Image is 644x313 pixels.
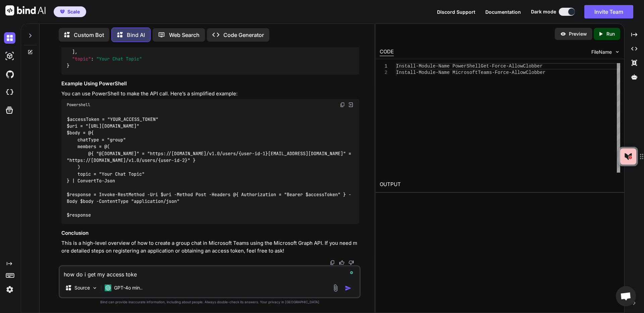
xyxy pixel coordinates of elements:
span: Name MicrosoftTeams [438,70,492,75]
img: preview [560,31,566,37]
p: Custom Bot [74,31,104,39]
span: Scale [67,8,80,15]
span: "Your Chat Topic" [96,56,142,62]
div: 2 [380,70,387,76]
span: Force [492,63,506,69]
p: You can use PowerShell to make the API call. Here’s a simplified example: [61,90,359,98]
span: - [435,63,438,69]
p: Bind can provide inaccurate information, including about people. Always double-check its answers.... [59,300,361,305]
p: Web Search [169,31,200,39]
textarea: To enrich screen reader interactions, please activate Accessibility in Grammarly extension settings [60,266,360,278]
div: 1 [380,63,387,70]
h2: OUTPUT [376,177,624,192]
button: premiumScale [54,6,86,17]
img: darkChat [4,32,15,44]
img: Bind AI [5,5,46,15]
div: Open chat [616,286,636,306]
span: Powershell [67,102,90,107]
button: Discord Support [437,8,475,15]
span: - [489,63,492,69]
img: chevron down [614,49,620,55]
span: - [509,70,512,75]
p: Source [74,284,90,291]
p: GPT-4o min.. [114,284,143,291]
span: AllowClobber [512,70,545,75]
p: Bind AI [127,31,145,39]
img: githubDark [4,69,15,80]
img: darkAi-studio [4,50,15,62]
span: - [435,70,438,75]
span: } [67,63,69,69]
img: settings [4,284,15,295]
img: like [339,260,344,265]
span: Install-Module [396,70,436,75]
img: attachment [332,284,339,292]
span: , [75,49,77,55]
span: - [492,70,494,75]
p: Code Generator [223,31,264,39]
span: FileName [591,49,612,55]
img: premium [60,10,65,14]
img: Pick Models [92,285,98,291]
img: copy [330,260,335,265]
p: Preview [569,31,587,37]
span: Force [495,70,509,75]
div: CODE [380,48,394,56]
span: Dark mode [531,8,556,15]
span: Discord Support [437,9,475,15]
button: Documentation [485,8,521,15]
span: AllowClobber [509,63,543,69]
code: $accessToken = "YOUR_ACCESS_TOKEN" $uri = "[URL][DOMAIN_NAME]" $body = @{ chatType = "group" memb... [67,116,354,219]
h3: Conclusion [61,229,359,237]
button: Invite Team [584,5,633,18]
p: This is a high-level overview of how to create a group chat in Microsoft Teams using the Microsof... [61,239,359,255]
span: "topic" [72,56,91,62]
img: Open in Browser [348,102,354,108]
img: icon [345,285,352,292]
span: : [91,56,94,62]
img: GPT-4o mini [105,284,111,291]
h3: Example Using PowerShell [61,80,359,88]
img: dislike [348,260,354,265]
span: Name PowerShellGet [438,63,489,69]
span: Documentation [485,9,521,15]
span: Install-Module [396,63,436,69]
img: cloudideIcon [4,87,15,98]
span: ] [72,49,75,55]
span: - [506,63,508,69]
p: Run [606,31,615,37]
img: copy [340,102,345,107]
